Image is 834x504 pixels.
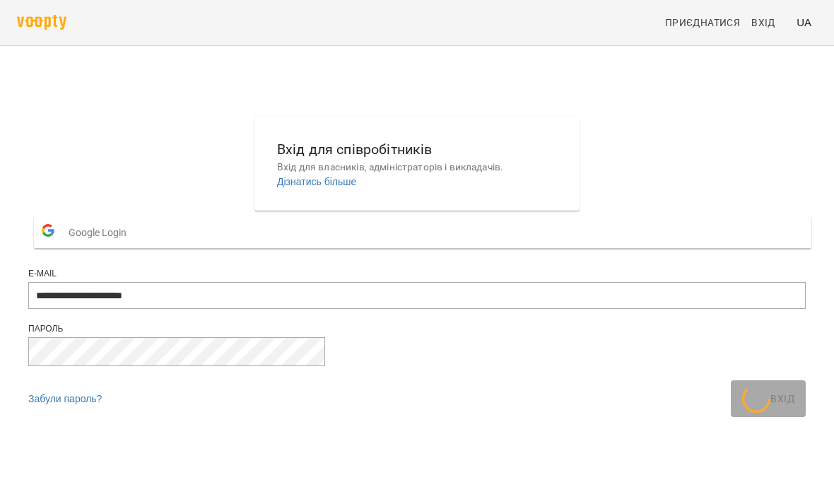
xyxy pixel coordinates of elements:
[746,10,791,35] a: Вхід
[659,10,746,35] a: Приєднатися
[791,9,817,35] button: UA
[797,15,811,30] span: UA
[34,216,811,248] button: Google Login
[17,15,66,30] img: voopty.png
[277,176,356,187] a: Дізнатись більше
[28,393,102,404] a: Забули пароль?
[277,160,557,175] p: Вхід для власників, адміністраторів і викладачів.
[69,218,134,247] span: Google Login
[28,323,806,335] div: Пароль
[266,127,568,200] button: Вхід для співробітниківВхід для власників, адміністраторів і викладачів.Дізнатись більше
[28,268,806,280] div: E-mail
[751,14,775,31] span: Вхід
[665,14,740,31] span: Приєднатися
[277,139,557,160] h6: Вхід для співробітників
